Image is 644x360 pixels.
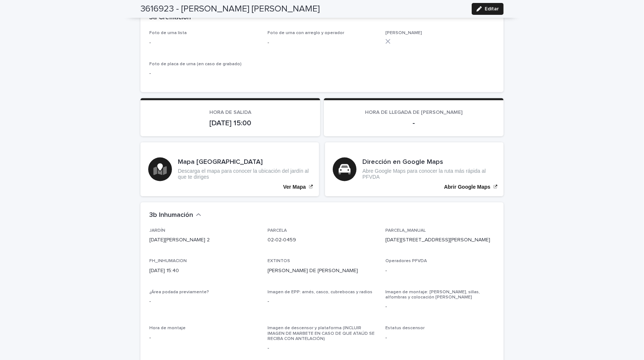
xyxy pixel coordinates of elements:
p: [PERSON_NAME] DE [PERSON_NAME] [268,267,377,275]
p: - [149,70,259,77]
p: - [149,298,259,306]
p: Descarga el mapa para conocer la ubicación del jardín al que te diriges [178,168,311,181]
span: PARCELA [268,228,287,233]
h3: Mapa [GEOGRAPHIC_DATA] [178,158,311,166]
span: FH_INHUMACION [149,259,187,264]
span: EXTINTOS [268,259,290,264]
p: - [385,303,495,311]
p: Abrir Google Maps [444,184,490,190]
span: Imagen de EPP: arnés, casco, cubrebocas y radios [268,290,372,295]
span: Estatus descensor [385,326,425,331]
p: - [385,334,495,342]
span: Operadores PFVDA [385,259,427,264]
p: [DATE] 15:40 [149,267,259,275]
p: - [333,119,495,128]
p: Ver Mapa [283,184,306,190]
h2: 3616923 - [PERSON_NAME] [PERSON_NAME] [140,4,320,14]
span: ¿Área podada previamente? [149,290,209,295]
span: HORA DE SALIDA [209,110,251,115]
span: HORA DE LLEGADA DE [PERSON_NAME] [365,110,462,115]
h2: 3b Inhumación [149,211,193,219]
p: [DATE][STREET_ADDRESS][PERSON_NAME] [385,237,495,244]
span: JARDÍN [149,228,165,233]
p: - [385,267,495,275]
p: - [268,345,377,353]
span: Foto de placa de urna (en caso de grabado) [149,62,242,66]
p: [DATE][PERSON_NAME] 2 [149,237,259,244]
a: Ver Mapa [140,142,319,196]
p: - [149,334,259,342]
p: - [268,39,377,47]
span: Imagen de descensor y plataforma (INCLUIR IMAGEN DE MARBETE EN CASO DE QUE ATAÚD SE RECIBA CON AN... [268,326,375,341]
span: PARCELA_MANUAL [385,228,426,233]
button: Editar [472,3,504,15]
span: Foto de urna lista [149,31,187,35]
span: Foto de urna con arreglo y operador [268,31,344,35]
p: 02-02-0459 [268,237,377,244]
p: Abre Google Maps para conocer la ruta más rápida al PFVDA [362,168,496,181]
p: [DATE] 15:00 [149,119,311,128]
span: Hora de montaje [149,326,186,331]
span: [PERSON_NAME] [385,31,422,35]
span: Editar [485,6,499,11]
h3: Dirección en Google Maps [362,158,496,166]
p: - [268,298,377,306]
span: Imagen de montaje: [PERSON_NAME], sillas, alfombras y colocación [PERSON_NAME] [385,290,480,300]
button: 3b Inhumación [149,211,201,219]
p: - [149,39,259,47]
a: Abrir Google Maps [325,142,504,196]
